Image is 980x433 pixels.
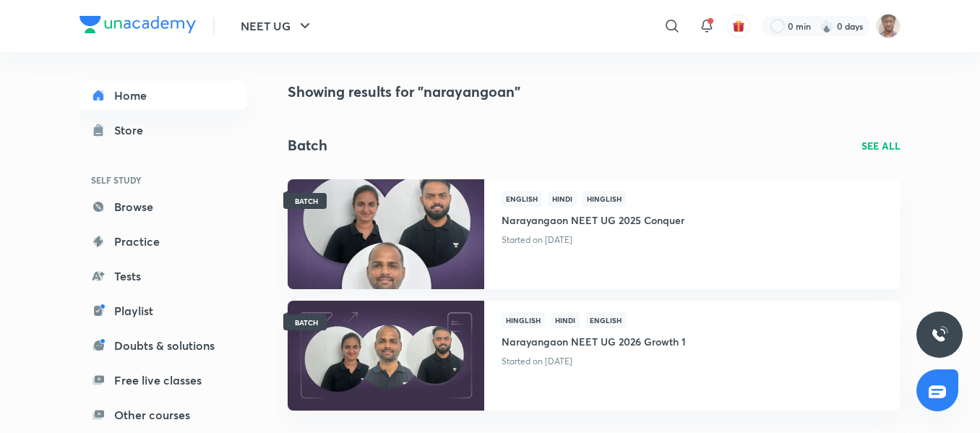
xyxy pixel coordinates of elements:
[288,134,327,156] h2: Batch
[79,400,247,429] a: Other courses
[931,326,948,343] img: ttu
[502,207,684,231] a: Narayangaon NEET UG 2025 Conquer
[861,138,901,153] a: SEE ALL
[288,301,484,411] a: ThumbnailBATCH
[551,312,580,328] span: Hindi
[79,116,247,145] a: Store
[583,191,626,207] span: Hinglish
[876,14,901,38] img: Kaushal Parmar
[79,16,196,37] a: Company Logo
[79,168,247,192] h6: SELF STUDY
[502,328,686,352] a: Narayangaon NEET UG 2026 Growth 1
[79,81,247,110] a: Home
[79,192,247,221] a: Browse
[285,299,486,411] img: Thumbnail
[502,231,684,249] p: Started on [DATE]
[732,20,745,33] img: avatar
[727,14,750,38] button: avatar
[820,19,834,33] img: streak
[79,262,247,291] a: Tests
[114,121,152,139] div: Store
[79,366,247,395] a: Free live classes
[502,312,545,328] span: Hinglish
[288,179,484,289] a: ThumbnailBATCH
[502,191,542,207] span: English
[548,191,577,207] span: Hindi
[79,16,196,33] img: Company Logo
[285,178,486,290] img: Thumbnail
[79,296,247,325] a: Playlist
[79,227,247,256] a: Practice
[79,331,247,360] a: Doubts & solutions
[288,81,901,103] h4: Showing results for "narayangoan"
[502,352,686,371] p: Started on [DATE]
[232,12,322,40] button: NEET UG
[295,197,318,205] span: BATCH
[585,312,626,328] span: English
[295,319,318,326] span: BATCH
